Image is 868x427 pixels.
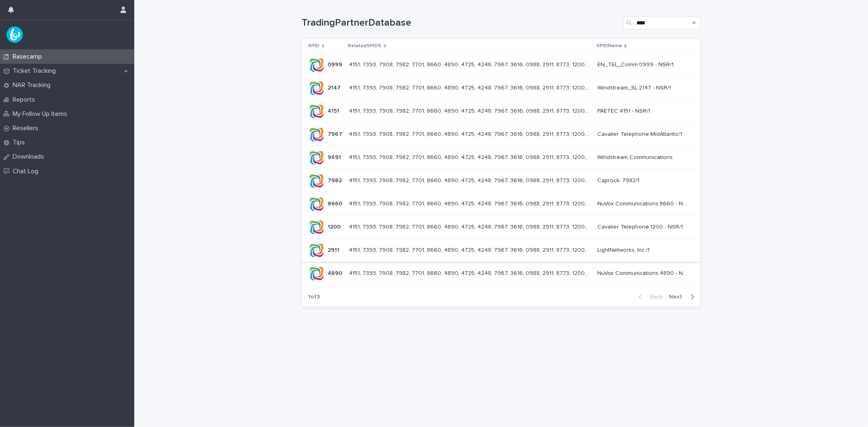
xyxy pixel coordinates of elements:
p: Downloads [9,153,50,161]
p: 4151, 7393, 7908, 7982, 7701, 8660, 4890, 4725, 4248, 7967, 3616, 0988, 2911, 8773, 1200, 2147, 1... [349,199,593,207]
p: Basecamp [9,53,48,61]
p: 4151, 7393, 7908, 7982, 7701, 8660, 4890, 4725, 4248, 7967, 3616, 0988, 2911, 8773, 1200, 2147, 1... [349,152,593,161]
tr: 96919691 4151, 7393, 7908, 7982, 7701, 8660, 4890, 4725, 4248, 7967, 3616, 0988, 2911, 8773, 1200... [302,146,701,169]
h1: TradingPartnerDatabase [302,17,620,29]
p: 4151, 7393, 7908, 7982, 7701, 8660, 4890, 4725, 4248, 7967, 3616, 0988, 2911, 8773, 1200, 2147, 1... [349,245,593,254]
tr: 21472147 4151, 7393, 7908, 7982, 7701, 8660, 4890, 4725, 4248, 7967, 3616, 0988, 2911, 8773, 1200... [302,76,701,100]
p: Reports [9,96,42,104]
p: 4151, 7393, 7908, 7982, 7701, 8660, 4890, 4725, 4248, 7967, 3616, 0988, 2911, 8773, 1200, 2147, 1... [349,176,593,184]
p: Windstream Communications [597,152,674,161]
p: Cavalier Telephone-MidAtlantic/1 [597,129,684,138]
p: 1200 [328,222,343,231]
tr: 29112911 4151, 7393, 7908, 7982, 7701, 8660, 4890, 4725, 4248, 7967, 3616, 0988, 2911, 8773, 1200... [302,239,701,262]
p: 8660 [328,199,344,207]
p: PAETEC:4151 - NSR/1 [597,106,652,115]
tr: 86608660 4151, 7393, 7908, 7982, 7701, 8660, 4890, 4725, 4248, 7967, 3616, 0988, 2911, 8773, 1200... [302,192,701,216]
span: Next [669,294,687,300]
p: 2911 [328,245,341,254]
p: RelatedSPIDS [348,41,382,50]
input: Search [623,16,701,29]
p: 1 of 3 [302,287,327,307]
p: 4151, 7393, 7908, 7982, 7701, 8660, 4890, 4725, 4248, 7967, 3616, 0988, 2911, 8773, 1200, 2147, 1... [349,106,593,115]
p: 4151, 7393, 7908, 7982, 7701, 8660, 4890, 4725, 4248, 7967, 3616, 0988, 2911, 8773, 1200, 2147, 1... [349,268,593,277]
tr: 41514151 4151, 7393, 7908, 7982, 7701, 8660, 4890, 4725, 4248, 7967, 3616, 0988, 2911, 8773, 1200... [302,100,701,123]
tr: 48904890 4151, 7393, 7908, 7982, 7701, 8660, 4890, 4725, 4248, 7967, 3616, 0988, 2911, 8773, 1200... [302,262,701,285]
p: Windstream_SL:2147 - NSR/1 [597,83,673,91]
p: 4151, 7393, 7908, 7982, 7701, 8660, 4890, 4725, 4248, 7967, 3616, 0988, 2911, 8773, 1200, 2147, 1... [349,60,593,68]
p: Ticket Tracking [9,67,62,75]
p: My Follow Up Items [9,110,74,118]
p: SPID [308,41,320,50]
tr: 79827982 4151, 7393, 7908, 7982, 7701, 8660, 4890, 4725, 4248, 7967, 3616, 0988, 2911, 8773, 1200... [302,169,701,192]
p: 4890 [328,268,344,277]
p: 7982 [328,176,344,184]
p: 4151, 7393, 7908, 7982, 7701, 8660, 4890, 4725, 4248, 7967, 3616, 0988, 2911, 8773, 1200, 2147, 1... [349,129,593,138]
img: UPKZpZA3RCu7zcH4nw8l [7,26,23,43]
p: EN_TEL_Comm:0999 - NSR/1 [597,60,675,68]
p: SPIDName [597,41,622,50]
tr: 79677967 4151, 7393, 7908, 7982, 7701, 8660, 4890, 4725, 4248, 7967, 3616, 0988, 2911, 8773, 1200... [302,123,701,146]
p: Chat Log [9,168,45,175]
p: NuVox Communications:4890 - NSR/1 [597,268,689,277]
p: LightNetworks, Inc./1 [597,245,651,254]
p: 4151, 7393, 7908, 7982, 7701, 8660, 4890, 4725, 4248, 7967, 3616, 0988, 2911, 8773, 1200, 2147, 1... [349,222,593,231]
p: 9691 [328,152,343,161]
button: Back [632,293,666,301]
tr: 09990999 4151, 7393, 7908, 7982, 7701, 8660, 4890, 4725, 4248, 7967, 3616, 0988, 2911, 8773, 1200... [302,53,701,76]
p: Cavalier Telephone:1200 - NSR/1 [597,222,684,231]
p: 4151, 7393, 7908, 7982, 7701, 8660, 4890, 4725, 4248, 7967, 3616, 0988, 2911, 8773, 1200, 2147, 1... [349,83,593,91]
p: Caprock: 7982/1 [597,176,641,184]
tr: 12001200 4151, 7393, 7908, 7982, 7701, 8660, 4890, 4725, 4248, 7967, 3616, 0988, 2911, 8773, 1200... [302,216,701,239]
button: Next [666,293,701,301]
span: Back [645,294,663,300]
p: 0999 [328,60,344,68]
p: Tips [9,139,31,146]
p: Resellers [9,124,45,132]
p: NAR Tracking [9,81,57,89]
p: 4151 [328,106,341,115]
p: 7967 [328,129,344,138]
p: NuVox Communications:8660 - NSR/1 [597,199,689,207]
p: 2147 [328,83,343,91]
